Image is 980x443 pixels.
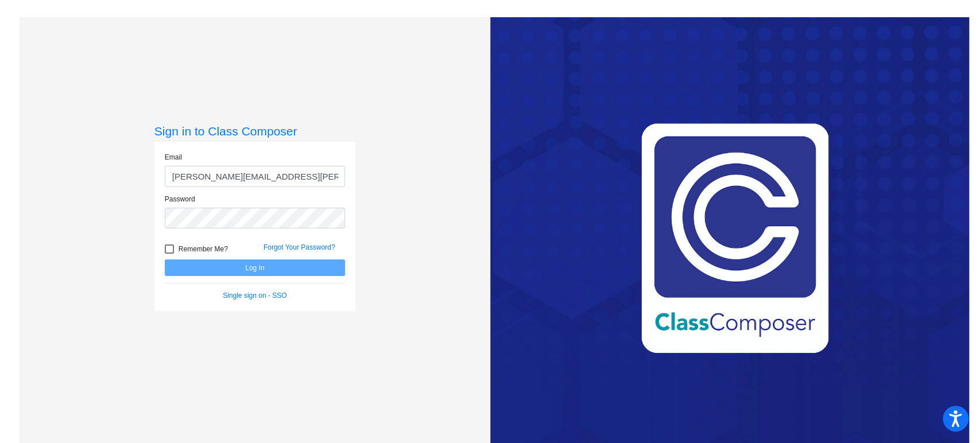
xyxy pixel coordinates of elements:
[223,292,286,300] a: Single sign on - SSO
[165,152,182,162] label: Email
[179,242,228,256] span: Remember Me?
[264,243,335,251] a: Forgot Your Password?
[165,194,195,204] label: Password
[154,124,355,138] h3: Sign in to Class Composer
[165,259,345,276] button: Log In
